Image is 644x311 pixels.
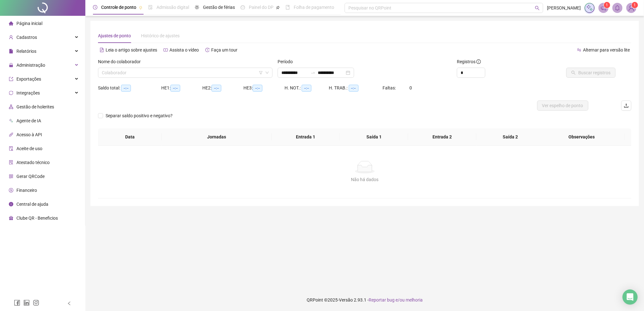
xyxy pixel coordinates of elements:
[121,85,131,92] span: --:--
[606,3,608,7] span: 1
[9,105,13,109] span: apartment
[16,118,41,123] span: Agente de IA
[100,48,104,52] span: file-text
[278,58,297,65] label: Período
[98,58,145,65] label: Nome do colaborador
[202,84,243,92] div: HE 2:
[243,84,285,92] div: HE 3:
[583,47,630,52] span: Alternar para versão lite
[329,84,383,92] div: H. TRAB.:
[98,84,161,92] div: Saldo total:
[285,84,329,92] div: H. NOT.:
[103,112,175,119] span: Separar saldo positivo e negativo?
[310,70,316,75] span: to
[33,300,39,306] span: instagram
[547,4,581,11] span: [PERSON_NAME]
[98,33,131,38] span: Ajustes de ponto
[195,5,199,9] span: sun
[349,85,359,92] span: --:--
[457,58,481,65] span: Registros
[67,301,71,306] span: left
[543,133,620,140] span: Observações
[408,128,476,146] th: Entrada 2
[148,5,153,9] span: file-done
[535,6,540,10] span: search
[259,71,263,75] span: filter
[16,202,48,207] span: Central de ajuda
[241,5,245,9] span: dashboard
[9,202,13,206] span: info-circle
[162,128,272,146] th: Jornadas
[294,5,334,10] span: Folha de pagamento
[537,101,588,111] button: Ver espelho de ponto
[156,5,189,10] span: Admissão digital
[203,5,235,10] span: Gestão de férias
[9,91,13,95] span: sync
[16,76,41,82] span: Exportações
[139,6,143,9] span: pushpin
[98,128,162,146] th: Data
[16,146,42,151] span: Aceite de uso
[272,128,340,146] th: Entrada 1
[106,47,157,52] span: Leia o artigo sobre ajustes
[632,2,638,8] sup: Atualize o seu contato no menu Meus Dados
[9,188,13,192] span: dollar
[9,77,13,81] span: export
[340,128,408,146] th: Saída 1
[14,300,20,306] span: facebook
[16,63,45,68] span: Administração
[9,21,13,26] span: home
[339,297,353,302] span: Versão
[9,160,13,165] span: solution
[604,2,610,8] sup: 1
[16,160,50,165] span: Atestado técnico
[624,103,629,108] span: upload
[9,132,13,137] span: api
[161,84,202,92] div: HE 1:
[476,59,481,64] span: info-circle
[634,3,636,7] span: 1
[205,48,210,52] span: history
[9,216,13,220] span: gift
[623,290,638,305] div: Open Intercom Messenger
[285,5,290,9] span: book
[369,297,423,302] span: Reportar bug e/ou melhoria
[276,6,280,9] span: pushpin
[211,47,237,52] span: Faça um tour
[601,5,606,11] span: notification
[16,216,58,221] span: Clube QR - Beneficios
[16,132,42,137] span: Acesso à API
[16,49,36,54] span: Relatórios
[16,188,37,193] span: Financeiro
[23,300,30,306] span: linkedin
[170,85,180,92] span: --:--
[265,71,269,75] span: down
[615,5,620,11] span: bell
[16,35,37,40] span: Cadastros
[16,104,54,109] span: Gestão de holerites
[16,90,40,95] span: Integrações
[16,21,42,26] span: Página inicial
[9,35,13,40] span: user-add
[16,174,45,179] span: Gerar QRCode
[586,4,593,11] img: sparkle-icon.fc2bf0ac1784a2077858766a79e2daf3.svg
[9,49,13,53] span: file
[9,63,13,67] span: lock
[476,128,545,146] th: Saída 2
[212,85,221,92] span: --:--
[9,174,13,179] span: qrcode
[249,5,273,10] span: Painel do DP
[9,146,13,151] span: audit
[253,85,262,92] span: --:--
[577,48,581,52] span: swap
[163,48,168,52] span: youtube
[627,3,636,13] img: 80309
[141,33,180,38] span: Histórico de ajustes
[169,47,199,52] span: Assista o vídeo
[106,176,624,183] div: Não há dados
[93,5,97,9] span: clock-circle
[302,85,311,92] span: --:--
[310,70,316,75] span: swap-right
[101,5,136,10] span: Controle de ponto
[566,68,616,78] button: Buscar registros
